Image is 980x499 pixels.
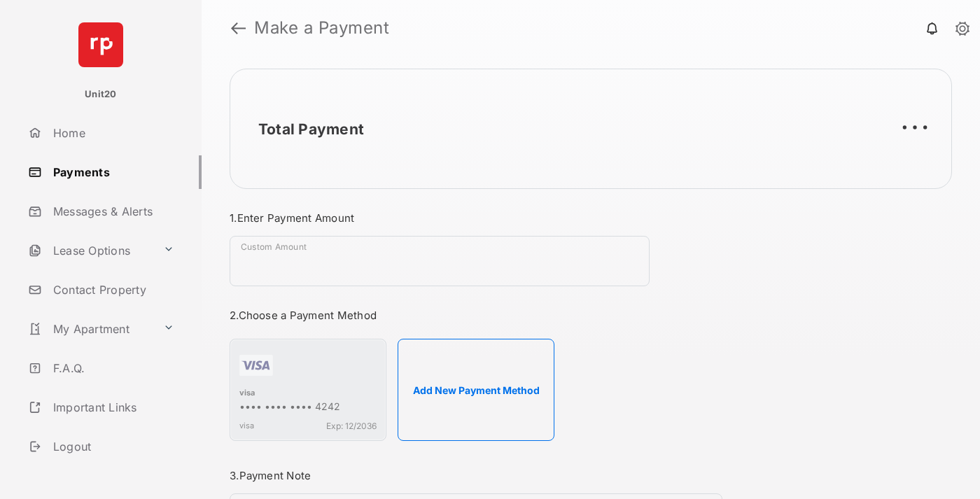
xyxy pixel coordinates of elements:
[22,155,202,189] a: Payments
[22,351,202,385] a: F.A.Q.
[254,20,389,36] strong: Make a Payment
[22,116,202,150] a: Home
[22,430,202,463] a: Logout
[22,234,157,267] a: Lease Options
[22,273,202,307] a: Contact Property
[239,400,377,415] div: •••• •••• •••• 4242
[239,421,254,431] span: visa
[22,391,180,424] a: Important Links
[230,469,722,482] h3: 3. Payment Note
[398,339,554,441] button: Add New Payment Method
[258,120,364,138] h2: Total Payment
[78,22,123,67] img: svg+xml;base64,PHN2ZyB4bWxucz0iaHR0cDovL3d3dy53My5vcmcvMjAwMC9zdmciIHdpZHRoPSI2NCIgaGVpZ2h0PSI2NC...
[230,309,722,322] h3: 2. Choose a Payment Method
[230,339,386,441] div: visa•••• •••• •••• 4242visaExp: 12/2036
[230,211,722,225] h3: 1. Enter Payment Amount
[85,87,117,101] p: Unit20
[239,388,377,400] div: visa
[326,421,377,431] span: Exp: 12/2036
[22,195,202,228] a: Messages & Alerts
[22,312,157,346] a: My Apartment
